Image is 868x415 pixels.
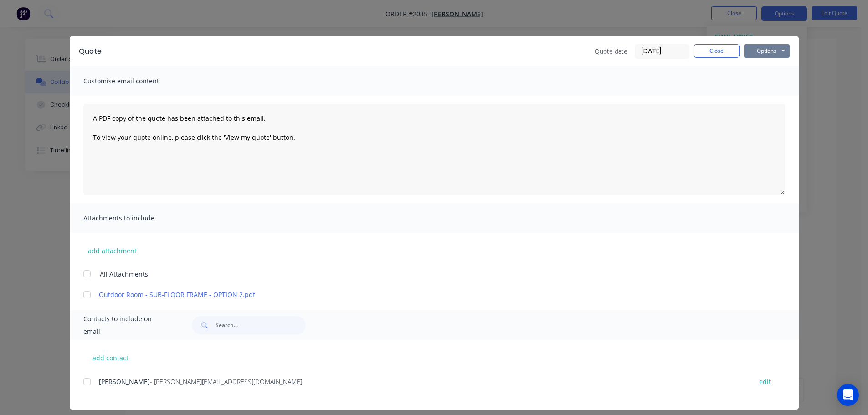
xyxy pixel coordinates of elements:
[100,269,148,279] span: All Attachments
[83,244,141,257] button: add attachment
[216,316,306,334] input: Search...
[694,44,740,58] button: Close
[99,377,150,386] span: [PERSON_NAME]
[83,75,184,87] span: Customise email content
[99,290,743,299] a: Outdoor Room - SUB-FLOOR FRAME - OPTION 2.pdf
[83,313,169,338] span: Contacts to include on email
[83,212,184,225] span: Attachments to include
[79,46,102,57] div: Quote
[83,351,138,364] button: add contact
[83,104,785,195] textarea: A PDF copy of the quote has been attached to this email. To view your quote online, please click ...
[150,377,302,386] span: - [PERSON_NAME][EMAIL_ADDRESS][DOMAIN_NAME]
[744,44,790,58] button: Options
[595,46,627,56] span: Quote date
[837,384,859,406] div: Open Intercom Messenger
[754,375,776,388] button: edit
